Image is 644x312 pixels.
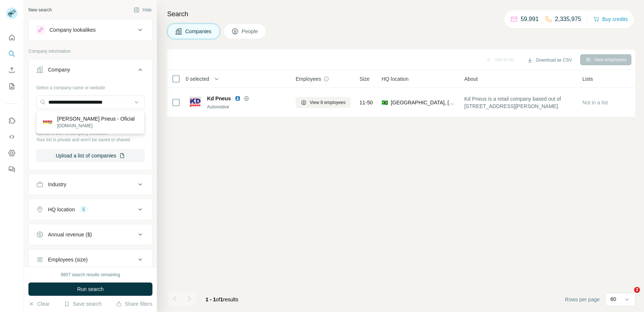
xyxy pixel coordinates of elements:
[77,285,104,293] span: Run search
[382,99,388,106] span: 🇧🇷
[79,206,88,213] div: 5
[189,97,201,108] img: Logo of Kd Pneus
[382,75,409,83] span: HQ location
[6,114,18,127] button: Use Surfe on LinkedIn
[28,300,49,308] button: Clear
[296,97,351,108] button: View 8 employees
[64,300,101,308] button: Save search
[207,104,287,110] div: Automotive
[128,4,157,15] button: Hide
[29,21,152,39] button: Company lookalikes
[48,181,66,188] div: Industry
[29,176,152,193] button: Industry
[57,122,135,129] p: [DOMAIN_NAME]
[619,287,637,305] iframe: Intercom live chat
[593,14,628,24] button: Buy credits
[61,271,120,278] div: 9807 search results remaining
[565,296,600,303] span: Rows per page
[116,300,152,308] button: Share filters
[6,47,18,60] button: Search
[522,55,577,66] button: Download as CSV
[6,130,18,143] button: Use Surfe API
[206,297,216,302] span: 1 - 1
[28,282,152,296] button: Run search
[48,231,92,238] div: Annual revenue ($)
[206,297,238,302] span: results
[235,96,241,101] img: LinkedIn logo
[29,201,152,218] button: HQ location5
[359,99,373,106] span: 11-50
[220,297,223,302] span: 1
[186,75,209,83] span: 0 selected
[28,48,152,55] p: Company information
[48,256,87,263] div: Employees (size)
[6,63,18,77] button: Enrich CSV
[36,136,145,143] p: Your list is private and won't be saved or shared.
[610,295,616,303] p: 60
[29,251,152,268] button: Employees (size)
[582,100,608,105] span: Not in a list
[464,75,478,83] span: About
[464,95,574,110] span: Kd Pneus is a retail company based out of [STREET_ADDRESS][PERSON_NAME].
[48,206,75,213] div: HQ location
[36,149,145,162] button: Upload a list of companies
[310,99,345,106] span: View 8 employees
[167,9,635,19] h4: Search
[6,31,18,44] button: Quick start
[555,15,581,24] p: 2,335,975
[296,75,321,83] span: Employees
[48,66,70,73] div: Company
[521,15,539,24] p: 59,991
[29,226,152,243] button: Annual revenue ($)
[57,115,135,122] p: [PERSON_NAME] Pneus - Oficial
[6,80,18,93] button: My lists
[216,297,220,302] span: of
[36,82,145,91] div: Select a company name or website
[6,7,18,19] img: Avatar
[42,117,53,127] img: Bono Pneus - Oficial
[207,95,231,102] span: Kd Pneus
[6,163,18,176] button: Feedback
[29,61,152,82] button: Company
[582,75,593,83] span: Lists
[28,7,52,13] div: New search
[185,28,212,35] span: Companies
[242,28,259,35] span: People
[6,146,18,160] button: Dashboard
[49,26,96,34] div: Company lookalikes
[634,287,640,293] span: 2
[391,99,455,106] span: [GEOGRAPHIC_DATA], [GEOGRAPHIC_DATA]
[359,75,369,83] span: Size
